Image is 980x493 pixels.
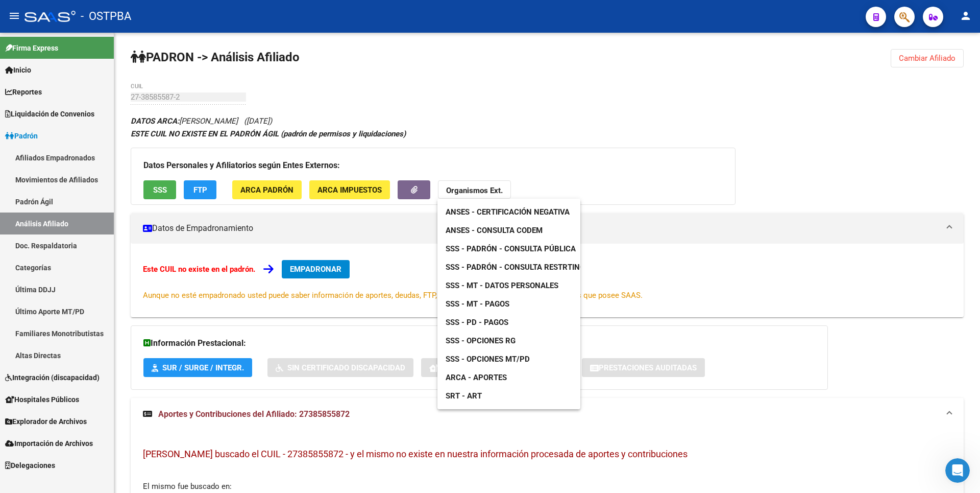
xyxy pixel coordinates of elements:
span: SSS - Padrón - Consulta Pública [446,244,576,253]
span: SSS - Opciones MT/PD [446,355,530,364]
iframe: Intercom live chat [945,458,970,483]
a: ARCA - Aportes [437,368,515,387]
a: SSS - Padrón - Consulta Pública [437,240,584,258]
a: SSS - MT - Datos Personales [437,276,567,295]
div: Cerrar [176,16,194,35]
div: Envíanos un mensaje [21,146,170,157]
a: SSS - Padrón - Consulta Restrtingida [437,258,605,276]
span: SSS - Padrón - Consulta Restrtingida [446,263,597,272]
p: Hola! [PERSON_NAME] [20,73,184,107]
a: SRT - ART [437,387,580,405]
div: Envíanos un mensaje [10,137,194,166]
a: ANSES - Consulta CODEM [437,221,551,240]
a: ANSES - Certificación Negativa [437,203,578,221]
span: Inicio [40,344,62,351]
a: SSS - Opciones MT/PD [437,350,538,368]
span: Mensajes [136,344,169,351]
span: ANSES - Certificación Negativa [446,207,570,217]
span: SSS - MT - Pagos [446,299,509,309]
span: SSS - Opciones RG [446,336,516,345]
p: Necesitás ayuda? [20,107,184,125]
a: SSS - Opciones RG [437,332,524,350]
a: SSS - MT - Pagos [437,295,518,313]
span: SRT - ART [446,391,482,401]
span: SSS - PD - Pagos [446,318,508,327]
span: ARCA - Aportes [446,373,507,382]
span: ANSES - Consulta CODEM [446,226,543,235]
button: Mensajes [102,319,204,360]
span: SSS - MT - Datos Personales [446,281,558,290]
a: SSS - PD - Pagos [437,313,517,332]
